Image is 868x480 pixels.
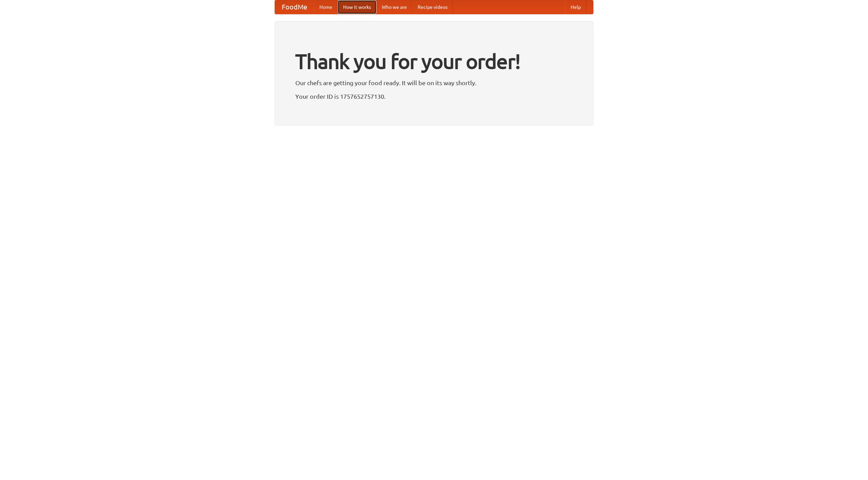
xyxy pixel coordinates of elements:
[295,78,573,88] p: Our chefs are getting your food ready. It will be on its way shortly.
[295,91,573,101] p: Your order ID is 1757652757130.
[565,0,586,14] a: Help
[376,0,412,14] a: Who we are
[314,0,338,14] a: Home
[275,0,314,14] a: FoodMe
[295,45,573,78] h1: Thank you for your order!
[338,0,376,14] a: How it works
[412,0,453,14] a: Recipe videos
